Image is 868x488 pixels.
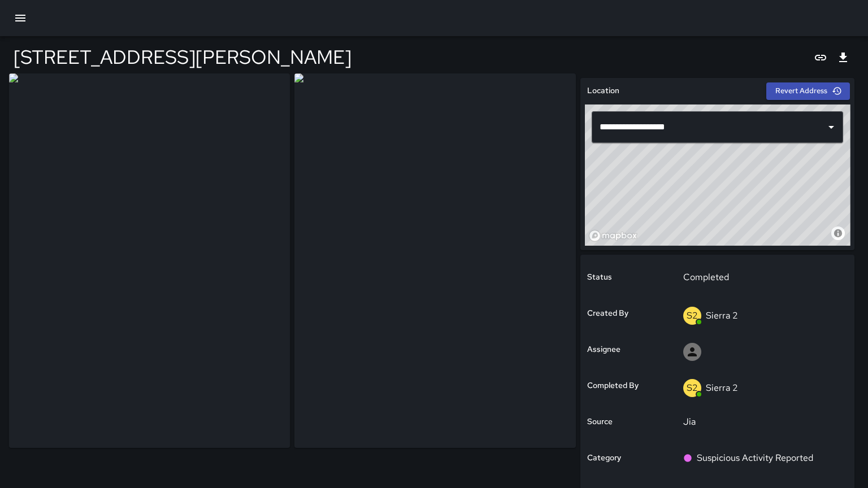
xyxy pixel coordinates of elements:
p: Sierra 2 [706,382,738,394]
h6: Category [587,452,621,464]
button: Copy link [809,46,832,69]
h6: Location [587,85,619,97]
p: Jia [683,415,840,429]
p: S2 [687,309,698,323]
h6: Created By [587,307,628,320]
h6: Completed By [587,380,639,392]
img: request_images%2Fcded3030-8427-11f0-8c8b-298910bf6649 [294,73,575,448]
h6: Source [587,416,613,428]
button: Open [823,119,839,135]
button: Revert Address [766,82,850,100]
button: Export [832,46,854,69]
img: request_images%2Fcc750f20-8427-11f0-8c8b-298910bf6649 [9,73,290,448]
p: Suspicious Activity Reported [697,451,813,465]
p: Completed [683,271,840,284]
h6: Assignee [587,343,620,356]
h6: Status [587,271,612,284]
h4: [STREET_ADDRESS][PERSON_NAME] [14,45,351,69]
p: S2 [687,381,698,395]
p: Sierra 2 [706,310,738,321]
